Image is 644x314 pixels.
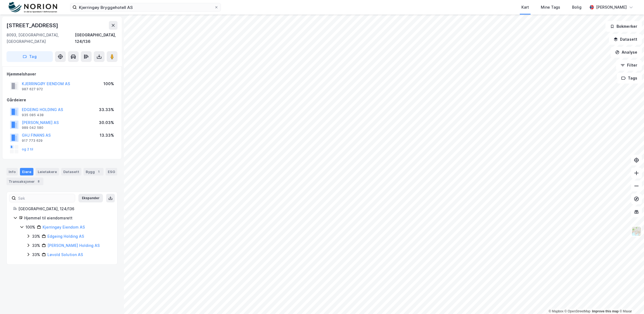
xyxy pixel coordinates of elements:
[596,4,627,11] div: [PERSON_NAME]
[43,225,85,229] a: Kjerringøy Eiendom AS
[32,233,40,240] div: 33%
[6,178,43,185] div: Transaksjoner
[20,168,33,175] div: Eiere
[7,71,117,77] div: Hjemmelshaver
[611,47,642,58] button: Analyse
[605,21,642,32] button: Bokmerker
[6,51,53,62] button: Tag
[84,168,103,175] div: Bygg
[32,242,40,249] div: 33%
[96,169,101,174] div: 1
[32,251,40,258] div: 33%
[22,139,43,143] div: 917 773 629
[6,32,75,45] div: 8093, [GEOGRAPHIC_DATA], [GEOGRAPHIC_DATA]
[6,21,59,30] div: [STREET_ADDRESS]
[26,224,35,230] div: 100%
[617,288,644,314] div: Kontrollprogram for chat
[16,194,75,202] input: Søk
[6,168,18,175] div: Info
[549,309,563,313] a: Mapbox
[541,4,560,11] div: Mine Tags
[22,126,43,130] div: 989 042 580
[78,194,103,202] button: Ekspander
[592,309,619,313] a: Improve this map
[99,119,114,126] div: 30.03%
[77,3,214,11] input: Søk på adresse, matrikkel, gårdeiere, leietakere eller personer
[7,97,117,103] div: Gårdeiere
[22,87,43,91] div: 987 627 972
[75,32,117,45] div: [GEOGRAPHIC_DATA], 124/136
[36,168,59,175] div: Leietakere
[99,106,114,113] div: 33.33%
[631,226,642,236] img: Z
[617,288,644,314] iframe: Chat Widget
[521,4,529,11] div: Kart
[616,60,642,71] button: Filter
[22,113,44,117] div: 935 085 438
[47,243,100,248] a: [PERSON_NAME] Holding AS
[103,81,114,87] div: 100%
[47,252,83,257] a: Løvold Solution AS
[36,179,41,184] div: 8
[100,132,114,139] div: 13.33%
[565,309,591,313] a: OpenStreetMap
[47,234,84,239] a: Edgeing Holding AS
[572,4,581,11] div: Bolig
[9,2,57,13] img: norion-logo.80e7a08dc31c2e691866.png
[24,215,111,221] div: Hjemmel til eiendomsrett
[106,168,117,175] div: ESG
[18,206,111,212] div: [GEOGRAPHIC_DATA], 124/136
[617,73,642,84] button: Tags
[61,168,81,175] div: Datasett
[609,34,642,45] button: Datasett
